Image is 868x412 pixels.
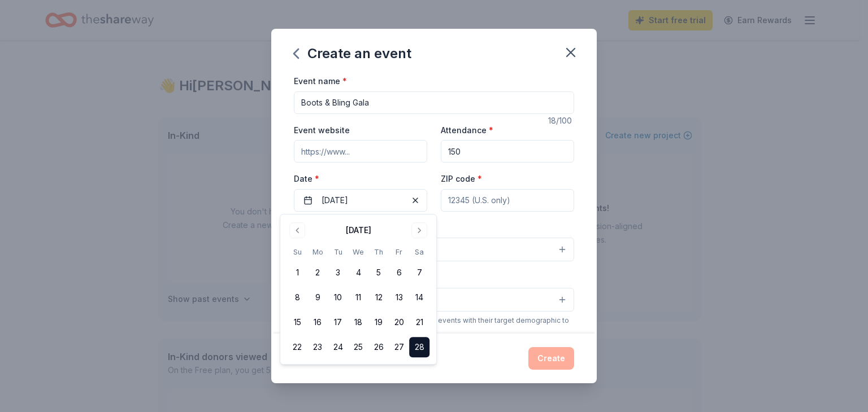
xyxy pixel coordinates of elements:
button: [DATE] [294,189,427,212]
button: 11 [348,287,368,308]
button: 21 [409,312,429,332]
button: 10 [328,287,348,308]
th: Saturday [409,246,429,258]
label: Attendance [441,125,493,136]
button: 1 [287,262,307,283]
button: 23 [307,337,328,357]
button: 2 [307,262,328,283]
button: Go to next month [411,222,427,238]
button: 7 [409,262,429,283]
th: Monday [307,246,328,258]
label: Date [294,173,427,185]
button: Go to previous month [289,222,305,238]
button: 5 [368,262,389,283]
th: Thursday [368,246,389,258]
button: 6 [389,262,409,283]
button: 27 [389,337,409,357]
button: 18 [348,312,368,332]
input: https://www... [294,140,427,163]
input: 20 [441,140,574,163]
button: 9 [307,287,328,308]
button: 13 [389,287,409,308]
div: [DATE] [346,223,371,237]
button: 8 [287,287,307,308]
div: 18 /100 [548,114,574,128]
button: 28 [409,337,429,357]
button: 17 [328,312,348,332]
div: Create an event [294,45,411,63]
label: Event website [294,125,350,136]
th: Friday [389,246,409,258]
button: 14 [409,287,429,308]
button: 24 [328,337,348,357]
label: Event name [294,76,347,87]
button: 25 [348,337,368,357]
button: 16 [307,312,328,332]
button: 22 [287,337,307,357]
input: 12345 (U.S. only) [441,189,574,212]
button: 20 [389,312,409,332]
button: 15 [287,312,307,332]
button: 3 [328,262,348,283]
button: 4 [348,262,368,283]
th: Tuesday [328,246,348,258]
button: 19 [368,312,389,332]
button: 26 [368,337,389,357]
input: Spring Fundraiser [294,91,574,114]
label: ZIP code [441,173,482,185]
th: Wednesday [348,246,368,258]
button: 12 [368,287,389,308]
th: Sunday [287,246,307,258]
